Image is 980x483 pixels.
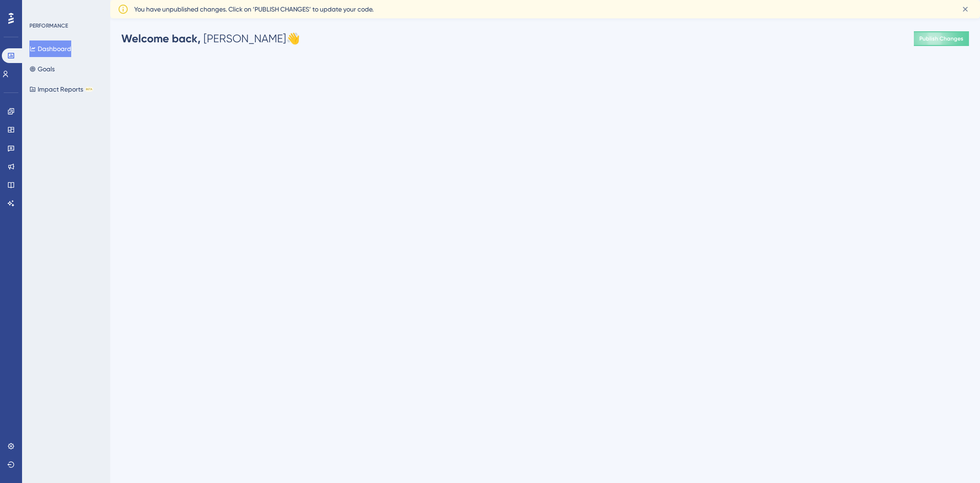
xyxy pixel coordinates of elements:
span: You have unpublished changes. Click on ‘PUBLISH CHANGES’ to update your code. [134,4,374,15]
div: [PERSON_NAME] 👋 [121,31,300,46]
button: Goals [29,61,55,77]
div: BETA [85,87,93,92]
button: Dashboard [29,40,71,57]
button: Impact ReportsBETA [29,81,93,98]
button: Publish Changes [914,31,969,46]
span: Publish Changes [919,35,963,42]
span: Welcome back, [121,32,201,45]
div: PERFORMANCE [29,22,68,29]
